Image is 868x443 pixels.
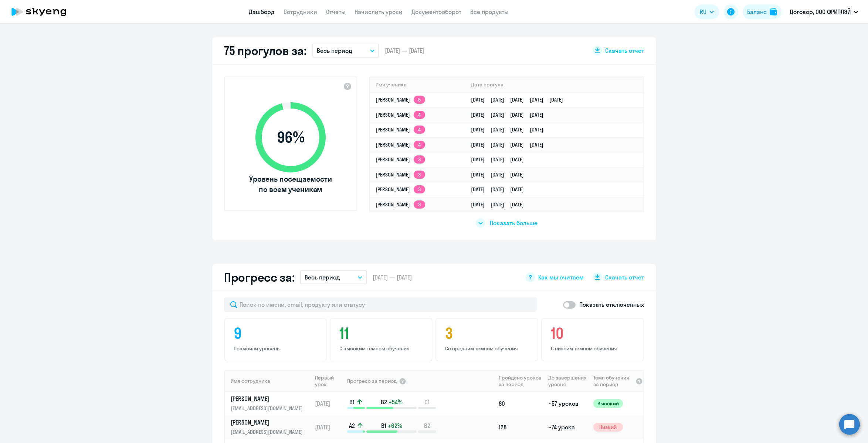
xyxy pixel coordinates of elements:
[414,185,425,193] app-skyeng-badge: 3
[545,370,590,392] th: До завершения уровня
[376,201,425,208] a: [PERSON_NAME]3
[389,398,403,406] span: +54%
[224,43,306,58] h2: 75 прогулов за:
[551,324,637,342] h4: 10
[700,7,706,16] span: RU
[414,141,425,149] app-skyeng-badge: 4
[470,8,509,16] a: Все продукты
[339,324,425,342] h4: 11
[249,8,275,16] a: Дашборд
[471,186,530,193] a: [DATE][DATE][DATE]
[411,8,461,16] a: Документооборот
[312,415,346,439] td: [DATE]
[248,174,333,195] span: Уровень посещаемости по всем ученикам
[743,4,781,19] button: Балансbalance
[424,422,430,430] span: B2
[496,415,545,439] td: 128
[471,96,569,103] a: [DATE][DATE][DATE][DATE][DATE]
[231,395,307,403] p: [PERSON_NAME]
[376,171,425,178] a: [PERSON_NAME]3
[224,270,294,285] h2: Прогресс за:
[234,324,319,342] h4: 9
[790,7,851,16] p: Договор, ООО ФРИПЛЭЙ
[605,273,644,281] span: Скачать отчет
[312,44,379,58] button: Весь период
[312,392,346,415] td: [DATE]
[225,370,312,392] th: Имя сотрудника
[414,96,425,104] app-skyeng-badge: 5
[248,128,333,146] span: 96 %
[496,392,545,415] td: 80
[490,219,538,227] span: Показать больше
[376,186,425,193] a: [PERSON_NAME]3
[234,345,319,352] p: Повысили уровень
[424,398,430,406] span: C1
[326,8,346,16] a: Отчеты
[355,8,403,16] a: Начислить уроки
[376,126,425,133] a: [PERSON_NAME]4
[465,77,643,92] th: Дата прогула
[339,345,425,352] p: С высоким темпом обучения
[376,141,425,148] a: [PERSON_NAME]4
[445,345,531,352] p: Со средним темпом обучения
[231,418,312,436] a: [PERSON_NAME][EMAIL_ADDRESS][DOMAIN_NAME]
[496,370,545,392] th: Пройдено уроков за период
[593,374,633,388] span: Темп обучения за период
[545,392,590,415] td: ~57 уроков
[376,111,425,118] a: [PERSON_NAME]4
[231,395,312,412] a: [PERSON_NAME][EMAIL_ADDRESS][DOMAIN_NAME]
[593,423,623,432] span: Низкий
[593,399,623,408] span: Высокий
[381,422,386,430] span: B1
[317,46,352,55] p: Весь период
[312,370,346,392] th: Первый урок
[414,200,425,209] app-skyeng-badge: 3
[414,171,425,179] app-skyeng-badge: 3
[224,297,537,312] input: Поиск по имени, email, продукту или статусу
[445,324,531,342] h4: 3
[388,422,402,430] span: +62%
[376,96,425,103] a: [PERSON_NAME]5
[471,156,530,163] a: [DATE][DATE][DATE]
[305,273,340,282] p: Весь период
[347,378,397,384] span: Прогресс за период
[414,126,425,134] app-skyeng-badge: 4
[231,418,307,426] p: [PERSON_NAME]
[471,201,530,208] a: [DATE][DATE][DATE]
[284,8,317,16] a: Сотрудники
[231,404,307,412] p: [EMAIL_ADDRESS][DOMAIN_NAME]
[695,4,719,19] button: RU
[770,8,777,16] img: balance
[551,345,637,352] p: С низким темпом обучения
[385,47,424,55] span: [DATE] — [DATE]
[414,111,425,119] app-skyeng-badge: 4
[605,47,644,55] span: Скачать отчет
[373,273,412,281] span: [DATE] — [DATE]
[370,77,465,92] th: Имя ученика
[579,300,644,309] p: Показать отключенных
[471,111,549,118] a: [DATE][DATE][DATE][DATE]
[349,398,355,406] span: B1
[414,155,425,164] app-skyeng-badge: 3
[471,126,549,133] a: [DATE][DATE][DATE][DATE]
[376,156,425,163] a: [PERSON_NAME]3
[786,3,862,21] button: Договор, ООО ФРИПЛЭЙ
[471,171,530,178] a: [DATE][DATE][DATE]
[349,422,355,430] span: A2
[300,270,367,284] button: Весь период
[231,428,307,436] p: [EMAIL_ADDRESS][DOMAIN_NAME]
[471,141,549,148] a: [DATE][DATE][DATE][DATE]
[538,273,584,281] span: Как мы считаем
[545,415,590,439] td: ~74 урока
[747,7,767,16] div: Баланс
[381,398,387,406] span: B2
